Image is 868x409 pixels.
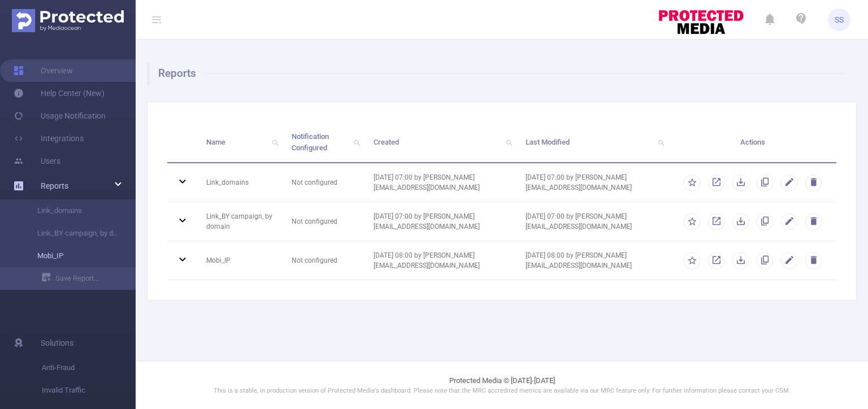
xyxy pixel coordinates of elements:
[365,202,517,241] td: [DATE] 07:00 by [PERSON_NAME][EMAIL_ADDRESS][DOMAIN_NAME]
[349,122,365,162] i: icon: search
[41,175,68,197] a: Reports
[283,241,366,280] td: Not configured
[517,202,669,241] td: [DATE] 07:00 by [PERSON_NAME][EMAIL_ADDRESS][DOMAIN_NAME]
[42,267,136,290] a: Save Report...
[136,361,868,409] footer: Protected Media © [DATE]-[DATE]
[14,59,73,82] a: Overview
[14,127,84,150] a: Integrations
[147,62,847,85] h1: Reports
[14,105,106,127] a: Usage Notification
[292,132,329,152] span: Notification Configured
[41,332,73,354] span: Solutions
[835,8,844,31] span: SS
[198,241,283,280] td: Mobi_IP
[283,202,366,241] td: Not configured
[374,138,399,146] span: Created
[517,163,669,202] td: [DATE] 07:00 by [PERSON_NAME][EMAIL_ADDRESS][DOMAIN_NAME]
[41,181,68,190] span: Reports
[206,138,225,146] span: Name
[23,199,122,222] a: Link_domains
[267,122,283,162] i: icon: search
[283,163,366,202] td: Not configured
[198,163,283,202] td: Link_domains
[740,138,765,146] span: Actions
[42,379,136,402] span: Invalid Traffic
[501,122,517,162] i: icon: search
[14,82,105,105] a: Help Center (New)
[23,245,122,267] a: Mobi_IP
[12,9,124,32] img: Protected Media
[14,150,60,172] a: Users
[365,241,517,280] td: [DATE] 08:00 by [PERSON_NAME][EMAIL_ADDRESS][DOMAIN_NAME]
[42,356,136,379] span: Anti-Fraud
[23,222,122,245] a: Link_BY campaign, by domain
[365,163,517,202] td: [DATE] 07:00 by [PERSON_NAME][EMAIL_ADDRESS][DOMAIN_NAME]
[526,138,570,146] span: Last Modified
[517,241,669,280] td: [DATE] 08:00 by [PERSON_NAME][EMAIL_ADDRESS][DOMAIN_NAME]
[653,122,669,162] i: icon: search
[198,202,283,241] td: Link_BY campaign, by domain
[164,386,840,396] p: This is a stable, in production version of Protected Media's dashboard. Please note that the MRC ...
